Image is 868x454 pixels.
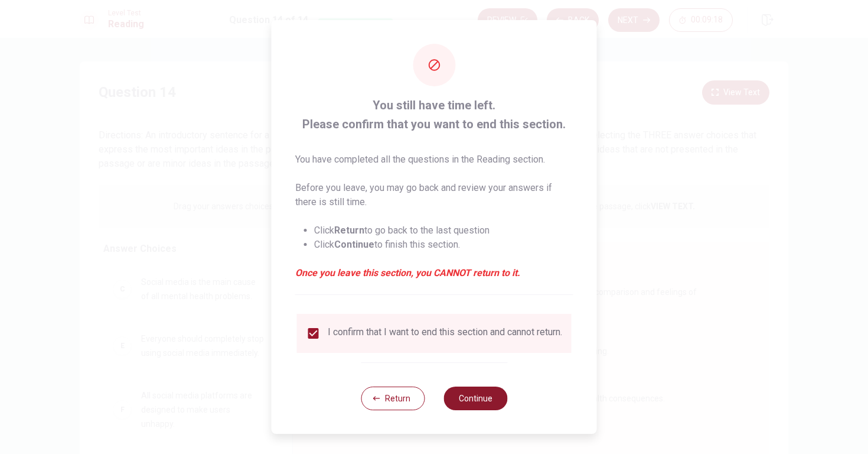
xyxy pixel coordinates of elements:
em: Once you leave this section, you CANNOT return to it. [295,266,573,280]
button: Return [361,387,425,410]
strong: Return [334,225,364,236]
li: Click to finish this section. [314,238,573,252]
li: Click to go back to the last question [314,223,573,238]
button: Continue [443,387,507,410]
div: I confirm that I want to end this section and cannot return. [328,326,562,340]
strong: Continue [334,239,374,250]
p: You have completed all the questions in the Reading section. [295,153,573,167]
p: Before you leave, you may go back and review your answers if there is still time. [295,181,573,209]
span: You still have time left. Please confirm that you want to end this section. [295,96,573,134]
